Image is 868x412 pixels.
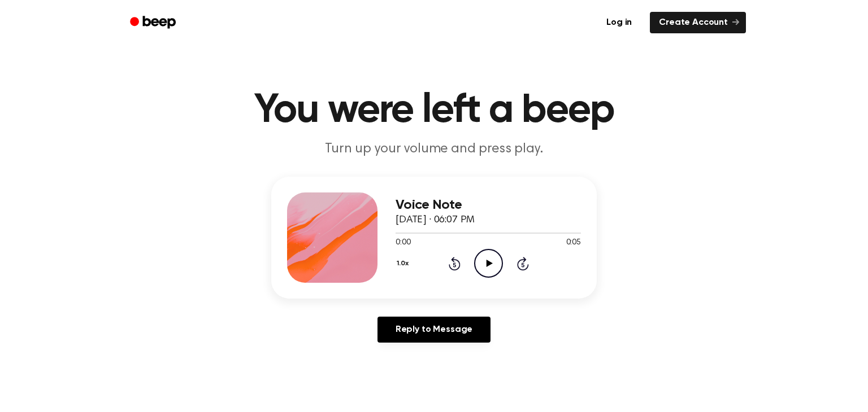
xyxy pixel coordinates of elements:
span: 0:05 [566,237,581,249]
h3: Voice Note [396,198,581,213]
span: 0:00 [396,237,410,249]
a: Log in [595,10,643,36]
a: Create Account [650,12,746,33]
button: 1.0x [396,254,413,273]
a: Reply to Message [377,317,491,343]
span: [DATE] · 06:07 PM [396,215,475,225]
h1: You were left a beep [145,90,723,131]
a: Beep [122,12,186,34]
p: Turn up your volume and press play. [217,140,651,159]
